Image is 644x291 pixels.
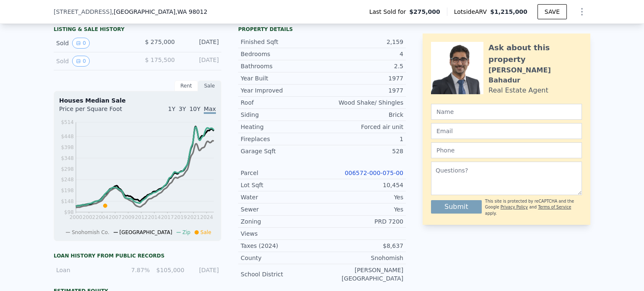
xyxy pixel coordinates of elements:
[322,62,403,70] div: 2.5
[485,198,582,216] div: This site is protected by reCAPTCHA and the Google and apply.
[174,80,198,91] div: Rent
[241,135,322,143] div: Fireplaces
[182,38,219,49] div: [DATE]
[200,214,213,220] tspan: 2024
[161,214,174,220] tspan: 2017
[72,229,109,235] span: Snohomish Co.
[83,214,96,220] tspan: 2002
[241,147,322,155] div: Garage Sqft
[54,252,221,259] div: Loan history from public records
[120,266,150,274] div: 7.87%
[190,106,200,112] span: 10Y
[96,214,109,220] tspan: 2004
[322,205,403,214] div: Yes
[369,8,410,16] span: Last Sold for
[54,8,112,16] span: [STREET_ADDRESS]
[59,96,216,105] div: Houses Median Sale
[175,8,207,15] span: , WA 98012
[122,214,135,220] tspan: 2009
[322,86,403,95] div: 1977
[198,80,221,91] div: Sale
[61,134,74,139] tspan: $448
[168,106,175,112] span: 1Y
[182,56,219,67] div: [DATE]
[322,147,403,155] div: 528
[54,26,221,34] div: LISTING & SALE HISTORY
[56,38,131,49] div: Sold
[322,123,403,131] div: Forced air unit
[241,86,322,95] div: Year Improved
[488,65,582,85] div: [PERSON_NAME] Bahadur
[322,111,403,119] div: Brick
[56,56,131,67] div: Sold
[322,181,403,189] div: 10,454
[61,155,74,161] tspan: $348
[538,205,571,209] a: Terms of Service
[179,106,186,112] span: 3Y
[155,266,184,274] div: $105,000
[241,169,322,177] div: Parcel
[501,205,528,209] a: Privacy Policy
[322,135,403,143] div: 1
[241,38,322,46] div: Finished Sqft
[61,188,74,193] tspan: $198
[187,214,200,220] tspan: 2021
[241,229,322,238] div: Views
[241,111,322,119] div: Siding
[322,254,403,262] div: Snohomish
[61,119,74,125] tspan: $514
[241,74,322,82] div: Year Built
[190,266,219,274] div: [DATE]
[538,4,567,19] button: SAVE
[488,42,582,65] div: Ask about this property
[241,270,322,278] div: School District
[322,242,403,250] div: $8,637
[490,8,527,15] span: $1,215,000
[431,123,582,139] input: Email
[145,57,175,63] span: $ 175,500
[112,8,208,16] span: , [GEOGRAPHIC_DATA]
[119,229,172,235] span: [GEOGRAPHIC_DATA]
[241,217,322,226] div: Zoning
[72,38,90,49] button: View historical data
[431,200,482,214] button: Submit
[109,214,122,220] tspan: 2007
[238,26,406,33] div: Property details
[454,8,490,16] span: Lotside ARV
[61,177,74,183] tspan: $248
[241,123,322,131] div: Heating
[322,98,403,107] div: Wood Shake/ Shingles
[182,229,190,235] span: Zip
[241,242,322,250] div: Taxes (2024)
[409,8,440,16] span: $275,000
[59,105,138,118] div: Price per Square Foot
[241,254,322,262] div: County
[241,205,322,214] div: Sewer
[145,39,175,45] span: $ 275,000
[70,214,83,220] tspan: 2000
[241,62,322,70] div: Bathrooms
[241,181,322,189] div: Lot Sqft
[64,209,74,215] tspan: $98
[322,217,403,226] div: PRD 7200
[431,104,582,120] input: Name
[322,193,403,201] div: Yes
[241,50,322,58] div: Bedrooms
[56,266,115,274] div: Loan
[72,56,90,67] button: View historical data
[148,214,161,220] tspan: 2014
[322,50,403,58] div: 4
[241,98,322,107] div: Roof
[431,142,582,158] input: Phone
[574,3,590,20] button: Show Options
[204,106,216,114] span: Max
[61,166,74,172] tspan: $298
[61,198,74,204] tspan: $148
[241,193,322,201] div: Water
[174,214,187,220] tspan: 2019
[322,74,403,82] div: 1977
[345,170,403,176] a: 006572-000-075-00
[200,229,211,235] span: Sale
[322,38,403,46] div: 2,159
[61,144,74,150] tspan: $398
